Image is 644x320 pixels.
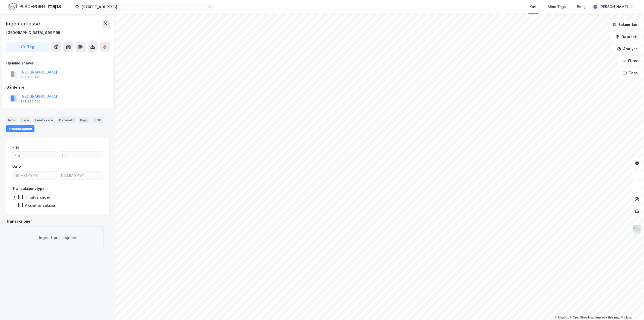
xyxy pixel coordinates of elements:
[33,117,55,123] div: Leietakere
[93,117,103,123] div: ESG
[20,75,41,79] div: 958 935 420
[57,117,76,123] div: Datasett
[530,4,537,10] div: Kart
[619,296,644,320] div: Kontrollprogram for chat
[19,117,31,123] div: Eiere
[6,60,109,66] div: Hjemmelshaver
[6,30,60,36] div: [GEOGRAPHIC_DATA], 999/195
[6,84,109,90] div: Gårdeiere
[13,152,57,159] input: Fra
[611,32,642,42] button: Datasett
[6,125,34,132] div: Transaksjoner
[595,316,620,319] a: Improve this map
[12,144,19,150] div: Pris
[20,99,41,103] div: 958 935 420
[25,203,56,208] div: Aksjetransaksjon
[548,4,566,10] div: Mine Tags
[6,42,49,52] button: Tag
[577,4,586,10] div: Bolig
[12,186,45,192] div: Transaksjonstype
[619,296,644,320] iframe: Chat Widget
[8,2,61,11] img: logo.f888ab2527a4732fd821a326f86c7f29.svg
[6,117,17,123] div: Info
[12,226,104,249] div: Ingen transaksjoner
[632,225,642,234] img: Z
[570,316,594,319] a: OpenStreetMap
[619,68,642,78] button: Tags
[59,152,103,159] input: Til
[618,56,642,66] button: Filter
[555,316,569,319] a: Mapbox
[12,163,21,169] div: Dato
[78,117,91,123] div: Bygg
[13,172,57,179] input: DD.MM.YYYY
[613,44,642,54] button: Analyse
[608,20,642,30] button: Bokmerker
[599,4,628,10] div: [PERSON_NAME]
[6,20,41,28] div: Ingen adresse
[59,172,103,179] input: DD.MM.YYYY
[25,195,50,200] div: Tinglysninger
[79,3,208,11] input: Søk på adresse, matrikkel, gårdeiere, leietakere eller personer
[6,218,110,224] div: Transaksjoner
